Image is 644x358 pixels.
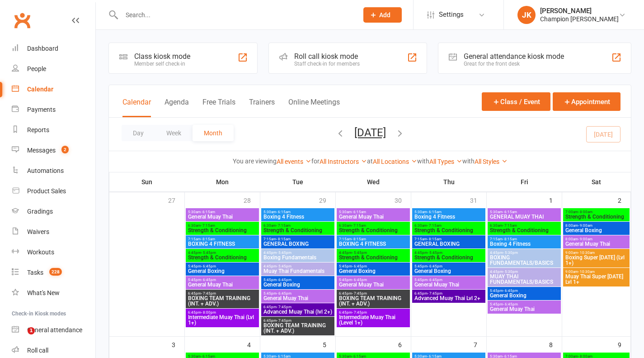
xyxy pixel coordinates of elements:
[28,327,35,334] span: 1
[244,192,260,207] div: 28
[188,296,257,306] span: BOXING TEAM TRAINING (INT. + ADV.)
[247,337,260,352] div: 4
[414,255,484,260] span: Strength & Conditioning
[263,228,333,233] span: Strength & Conditioning
[565,214,628,220] span: Strength & Conditioning
[12,242,95,263] a: Workouts
[188,264,257,268] span: 5:45pm
[336,172,411,191] th: Wed
[427,237,442,241] span: - 8:15am
[263,296,333,301] span: General Muay Thai
[517,6,536,24] div: JK
[414,237,484,241] span: 7:15am
[263,282,333,287] span: General Boxing
[188,228,257,233] span: Strength & Conditioning
[427,224,442,228] span: - 7:15am
[277,251,291,255] span: - 5:45pm
[277,291,291,296] span: - 6:45pm
[428,264,442,268] span: - 6:45pm
[618,192,630,207] div: 2
[578,270,595,274] span: - 10:30am
[27,86,53,93] div: Calendar
[338,241,408,247] span: BOXING 4 FITNESS
[134,52,190,61] div: Class kiosk mode
[489,289,559,293] span: 5:45pm
[12,79,95,100] a: Calendar
[414,291,484,296] span: 6:45pm
[188,224,257,228] span: 6:30am
[263,224,333,228] span: 6:30am
[489,251,559,255] span: 4:45pm
[201,251,216,255] span: - 5:45pm
[172,337,184,352] div: 3
[489,228,559,233] span: Strength & Conditioning
[165,98,189,117] button: Agenda
[540,15,619,23] div: Champion [PERSON_NAME]
[565,237,628,241] span: 8:00am
[9,327,31,349] iframe: Intercom live chat
[263,309,333,315] span: Advanced Muay Thai (lvl 2+)
[338,296,408,306] span: BOXING TEAM TRAINING (INT. + ADV.)
[201,224,215,228] span: - 7:15am
[27,228,49,235] div: Waivers
[414,210,484,214] span: 5:30am
[155,125,193,141] button: Week
[565,224,628,228] span: 8:00am
[249,98,275,117] button: Trainers
[354,126,386,139] button: [DATE]
[565,228,628,233] span: General Boxing
[12,120,95,140] a: Reports
[338,264,408,268] span: 5:45pm
[288,98,340,117] button: Online Meetings
[578,210,592,214] span: - 8:00am
[263,268,333,274] span: Muay Thai Fundamentals
[414,278,484,282] span: 5:45pm
[398,337,411,352] div: 6
[27,126,49,134] div: Reports
[202,98,235,117] button: Free Trials
[352,210,366,214] span: - 6:15am
[489,241,559,247] span: Boxing 4 Fitness
[367,158,373,165] strong: at
[188,282,257,287] span: General Muay Thai
[11,9,33,32] a: Clubworx
[414,228,484,233] span: Strength & Conditioning
[578,237,592,241] span: - 9:00am
[352,291,367,296] span: - 7:45pm
[414,224,484,228] span: 6:30am
[27,106,56,113] div: Payments
[188,315,257,325] span: Intermediate Muay Thai (Lvl 1+)
[27,347,48,354] div: Roll call
[188,255,257,260] span: Strength & Conditioning
[470,192,486,207] div: 31
[263,241,333,247] span: GENERAL BOXING
[338,315,408,325] span: Intermediate Muay Thai (Level 1+)
[201,264,216,268] span: - 6:45pm
[352,251,367,255] span: - 5:45pm
[338,228,408,233] span: Strength & Conditioning
[263,305,333,309] span: 6:45pm
[352,237,366,241] span: - 8:15am
[119,9,352,21] input: Search...
[439,5,464,25] span: Settings
[27,147,56,154] div: Messages
[201,291,216,296] span: - 7:45pm
[49,268,62,276] span: 228
[12,100,95,120] a: Payments
[12,222,95,242] a: Waivers
[414,214,484,220] span: Boxing 4 Fitness
[263,264,333,268] span: 4:45pm
[503,251,518,255] span: - 5:30pm
[276,210,291,214] span: - 6:15am
[12,201,95,222] a: Gradings
[263,278,333,282] span: 5:45pm
[12,161,95,181] a: Automations
[188,237,257,241] span: 7:15am
[12,181,95,201] a: Product Sales
[427,210,442,214] span: - 6:15am
[311,158,320,165] strong: for
[489,274,559,285] span: MUAY THAI FUNDAMENTALS/BASICS
[338,214,408,220] span: General Muay Thai
[277,278,291,282] span: - 6:45pm
[263,251,333,255] span: 4:45pm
